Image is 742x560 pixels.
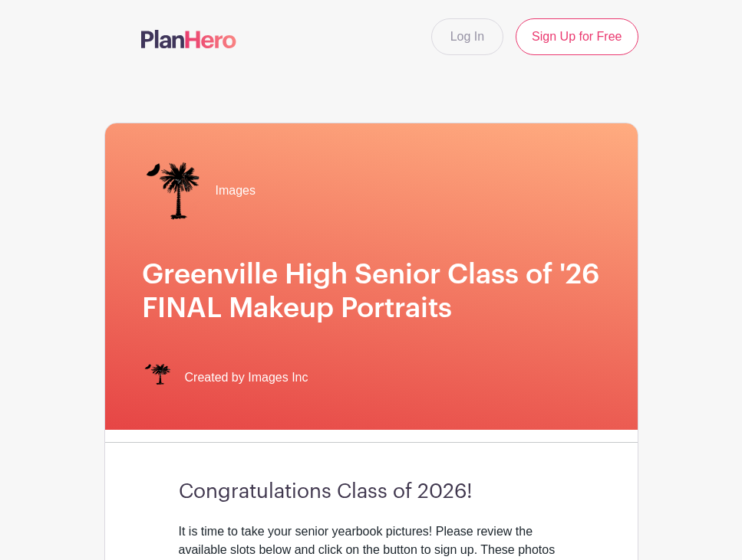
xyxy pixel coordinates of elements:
[142,258,601,326] h1: Greenville High Senior Class of '26 FINAL Makeup Portraits
[141,30,236,48] img: logo-507f7623f17ff9eddc593b1ce0a138ce2505c220e1c5a4e2b4648c50719b7d32.svg
[185,368,308,387] span: Created by Images Inc
[216,182,256,200] span: Images
[431,18,503,55] a: Log In
[179,480,564,504] h3: Congratulations Class of 2026!
[142,362,173,393] img: IMAGES%20logo%20transparenT%20PNG%20s.png
[142,160,203,221] img: IMAGES%20logo%20transparenT%20PNG%20s.png
[516,18,638,55] a: Sign Up for Free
